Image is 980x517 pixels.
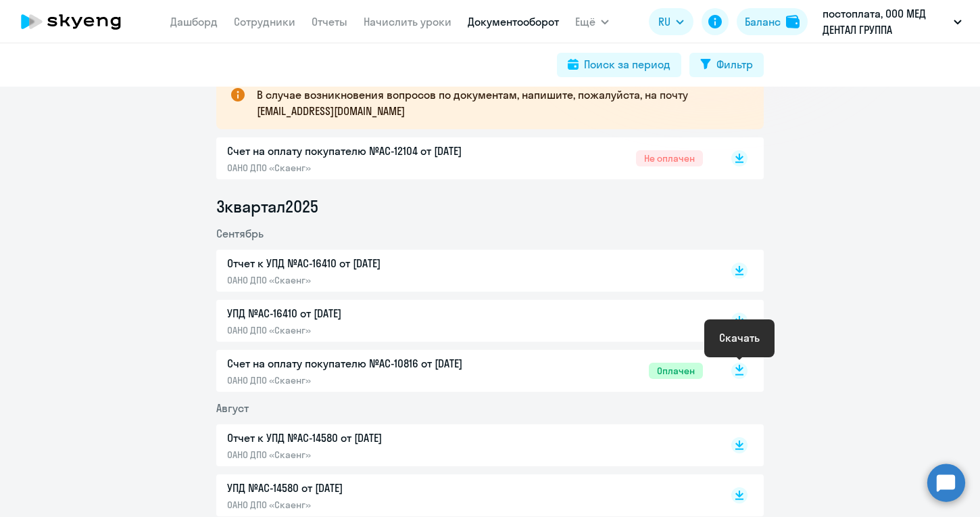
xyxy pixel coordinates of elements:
[689,53,764,77] button: Фильтр
[227,374,511,386] p: ОАНО ДПО «Скаенг»
[227,355,511,372] p: Счет на оплату покупателю №AC-10816 от [DATE]
[786,15,800,28] img: balance
[234,15,295,28] a: Сотрудники
[227,305,703,336] a: УПД №AC-16410 от [DATE]ОАНО ДПО «Скаенг»
[227,480,511,496] p: УПД №AC-14580 от [DATE]
[216,227,264,240] span: Сентябрь
[170,15,218,28] a: Дашборд
[649,363,703,379] span: Оплачен
[364,15,451,28] a: Начислить уроки
[468,15,559,28] a: Документооборот
[227,480,703,511] a: УПД №AC-14580 от [DATE]ОАНО ДПО «Скаенг»
[216,401,249,415] span: Август
[823,5,948,38] p: постоплата, ООО МЕД ДЕНТАЛ ГРУППА
[227,143,703,174] a: Счет на оплату покупателю №AC-12104 от [DATE]ОАНО ДПО «Скаенг»Не оплачен
[312,15,347,28] a: Отчеты
[227,143,511,159] p: Счет на оплату покупателю №AC-12104 от [DATE]
[658,14,670,30] span: RU
[227,430,511,446] p: Отчет к УПД №AC-14580 от [DATE]
[227,255,511,271] p: Отчет к УПД №AC-16410 от [DATE]
[745,14,781,30] div: Баланс
[737,8,808,35] button: Балансbalance
[584,56,670,72] div: Поиск за период
[557,53,681,77] button: Поиск за период
[227,274,511,286] p: ОАНО ДПО «Скаенг»
[227,449,511,461] p: ОАНО ДПО «Скаенг»
[227,355,703,386] a: Счет на оплату покупателю №AC-10816 от [DATE]ОАНО ДПО «Скаенг»Оплачен
[227,255,703,286] a: Отчет к УПД №AC-16410 от [DATE]ОАНО ДПО «Скаенг»
[257,87,739,119] p: В случае возникновения вопросов по документам, напишите, пожалуйста, на почту [EMAIL_ADDRESS][DOM...
[649,8,693,35] button: RU
[816,5,969,38] button: постоплата, ООО МЕД ДЕНТАЛ ГРУППА
[575,8,609,35] button: Ещё
[716,56,753,72] div: Фильтр
[636,150,703,166] span: Не оплачен
[227,430,703,461] a: Отчет к УПД №AC-14580 от [DATE]ОАНО ДПО «Скаенг»
[227,305,511,321] p: УПД №AC-16410 от [DATE]
[719,330,760,346] div: Скачать
[227,162,511,174] p: ОАНО ДПО «Скаенг»
[575,14,595,30] span: Ещё
[216,196,764,217] li: 3 квартал 2025
[227,499,511,511] p: ОАНО ДПО «Скаенг»
[227,324,511,336] p: ОАНО ДПО «Скаенг»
